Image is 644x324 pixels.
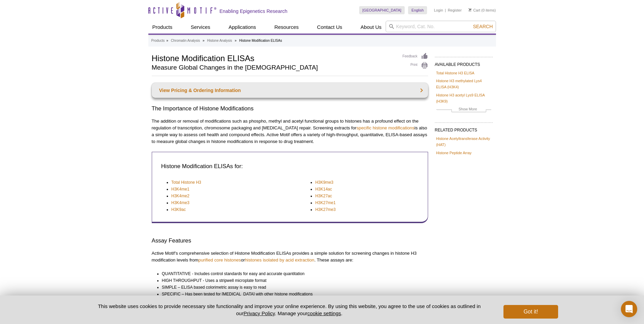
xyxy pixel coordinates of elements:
h1: Histone Modification ELISAs [152,53,396,63]
li: » [203,39,205,42]
a: Total Histone H3 [171,179,201,186]
a: specific histone modifications [356,125,415,130]
a: Applications [224,21,260,34]
li: | [445,6,446,14]
span: Search [473,24,493,29]
li: SPECIFIC – Has been tested for [MEDICAL_DATA] with other histone modifications [162,291,422,298]
a: H3K27me3 [315,206,336,213]
a: Register [448,8,462,13]
p: This website uses cookies to provide necessary site functionality and improve your online experie... [86,303,493,317]
a: View Pricing & Ordering Information [152,83,428,98]
a: English [408,6,427,14]
a: H3K4me3 [171,199,189,206]
li: Histone Modification ELISAs [239,39,282,42]
li: HIGH THROUGHPUT - Uses a stripwell microplate format [162,277,422,284]
li: » [235,39,237,42]
a: Histone Peptide Array [436,150,472,156]
a: H3K9ac [171,206,186,213]
li: » [166,39,168,42]
h2: The Importance of Histone Modifications [152,105,428,113]
li: QUANTITATIVE - Includes control standards for easy and accurate quantitation [162,270,422,277]
a: About Us [356,21,386,34]
a: H3K27me1 [315,199,336,206]
h2: Measure Global Changes in the [DEMOGRAPHIC_DATA] [152,65,396,71]
a: Histone H3 acetyl Lys9 ELISA (H3K9) [436,92,491,104]
a: H3K4me2 [171,193,189,199]
a: [GEOGRAPHIC_DATA] [359,6,405,14]
a: H3K4me1 [171,186,189,193]
button: Search [471,23,495,30]
h2: RELATED PRODUCTS [435,122,493,134]
h2: AVAILABLE PRODUCTS [435,57,493,69]
a: Products [151,38,165,44]
a: Print [403,62,428,69]
a: Histone H3 methylated Lys4 ELISA (H3K4) [436,78,491,90]
a: Total Histone H3 ELISA [436,70,475,76]
a: H3K14ac [315,186,332,193]
a: histones isolated by acid extraction [245,257,314,263]
button: Got it! [503,305,558,319]
a: Privacy Policy [243,310,275,316]
h3: Histone Modification ELISAs for: [161,162,417,170]
a: Histone Analysis [207,38,232,44]
img: Your Cart [468,8,472,12]
a: Products [148,21,177,34]
a: Login [434,8,443,13]
a: Resources [270,21,303,34]
a: Show More [436,106,491,114]
p: Active Motif’s comprehensive selection of Histone Modification ELISAs provides a simple solution ... [152,250,428,264]
div: Open Intercom Messenger [621,301,637,317]
a: Chromatin Analysis [171,38,200,44]
a: Contact Us [313,21,346,34]
a: Histone Acetyltransferase Activity (HAT) [436,136,491,148]
a: Services [187,21,215,34]
h3: Assay Features [152,237,428,245]
a: H3K27ac [315,193,332,199]
h2: Enabling Epigenetics Research [220,8,288,14]
li: SIMPLE – ELISA based colorimetric assay is easy to read [162,284,422,291]
li: (0 items) [468,6,496,14]
button: cookie settings [307,310,341,316]
input: Keyword, Cat. No. [386,21,496,32]
a: purified core histones [198,257,241,263]
a: H3K9me3 [315,179,333,186]
p: The addition or removal of modifications such as phospho, methyl and acetyl functional groups to ... [152,118,428,145]
a: Cart [468,8,480,13]
a: Feedback [403,53,428,60]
